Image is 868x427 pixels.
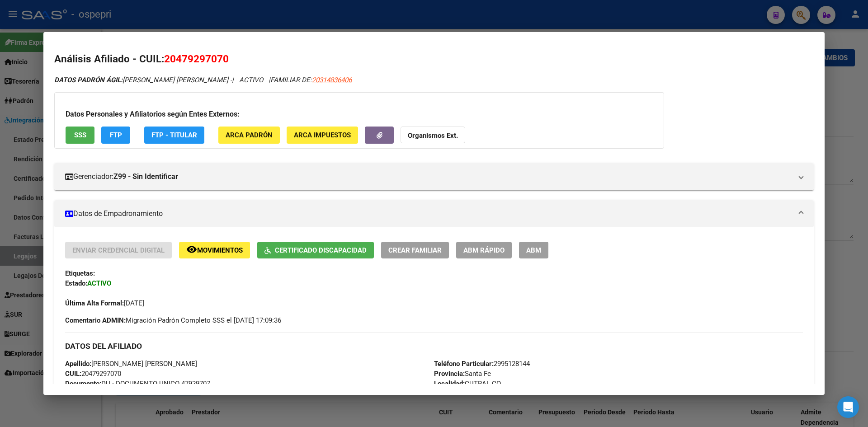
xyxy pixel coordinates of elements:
[65,370,81,378] strong: CUIL:
[381,242,449,258] button: Crear Familiar
[54,200,814,227] mat-expansion-panel-header: Datos de Empadronamiento
[72,246,165,254] span: Enviar Credencial Digital
[408,132,458,140] strong: Organismos Ext.
[65,315,281,325] span: Migración Padrón Completo SSS el [DATE] 17:09:36
[74,131,86,140] span: SSS
[66,109,653,120] h3: Datos Personales y Afiliatorios según Entes Externos:
[218,127,280,143] button: ARCA Padrón
[65,242,172,258] button: Enviar Credencial Digital
[257,242,374,258] button: Certificado Discapacidad
[312,76,352,84] span: 20314836406
[151,131,197,140] span: FTP - Titular
[65,299,144,307] span: [DATE]
[434,360,530,368] span: 2995128144
[294,131,351,140] span: ARCA Impuestos
[287,127,358,143] button: ARCA Impuestos
[179,242,250,258] button: Movimientos
[65,316,126,324] strong: Comentario ADMIN:
[66,127,94,143] button: SSS
[65,360,197,368] span: [PERSON_NAME] [PERSON_NAME]
[456,242,512,258] button: ABM Rápido
[434,360,494,368] strong: Teléfono Particular:
[519,242,548,258] button: ABM
[144,127,204,143] button: FTP - Titular
[54,52,814,67] h2: Análisis Afiliado - CUIL:
[65,299,124,307] strong: Última Alta Formal:
[65,341,803,351] h3: DATOS DEL AFILIADO
[526,246,541,254] span: ABM
[65,370,121,378] span: 20479297070
[54,76,232,84] span: [PERSON_NAME] [PERSON_NAME] -
[101,127,130,143] button: FTP
[388,246,442,254] span: Crear Familiar
[434,370,491,378] span: Santa Fe
[65,279,87,287] strong: Estado:
[65,269,95,277] strong: Etiquetas:
[434,380,501,388] span: CUTRAL CO
[270,76,352,84] span: FAMILIAR DE:
[164,53,229,65] span: 20479297070
[113,171,178,182] strong: Z99 - Sin Identificar
[463,246,505,254] span: ABM Rápido
[54,163,814,190] mat-expansion-panel-header: Gerenciador:Z99 - Sin Identificar
[434,370,465,378] strong: Provincia:
[65,380,101,388] strong: Documento:
[110,131,122,140] span: FTP
[837,396,859,418] div: Open Intercom Messenger
[434,380,465,388] strong: Localidad:
[65,360,91,368] strong: Apellido:
[54,76,352,84] i: | ACTIVO |
[87,279,111,287] strong: ACTIVO
[54,76,123,84] strong: DATOS PADRÓN ÁGIL:
[226,131,273,140] span: ARCA Padrón
[275,246,367,254] span: Certificado Discapacidad
[65,208,792,219] mat-panel-title: Datos de Empadronamiento
[401,127,465,143] button: Organismos Ext.
[65,171,792,182] mat-panel-title: Gerenciador:
[186,244,197,255] mat-icon: remove_red_eye
[65,380,210,388] span: DU - DOCUMENTO UNICO 47929707
[197,246,243,254] span: Movimientos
